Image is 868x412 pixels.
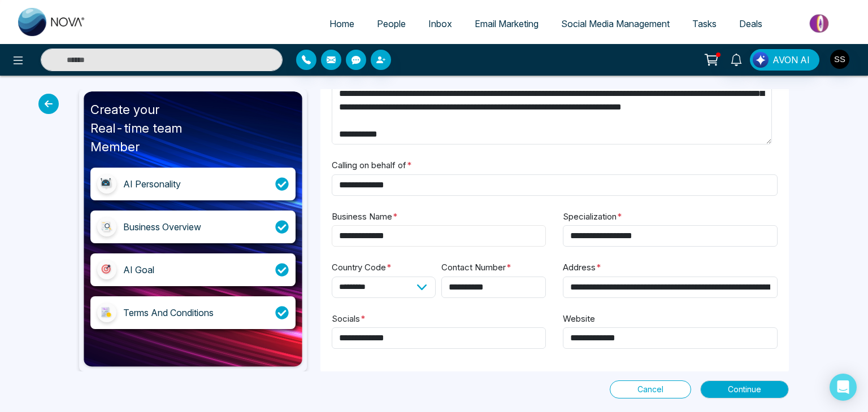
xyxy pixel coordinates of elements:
div: AI Personality [123,177,181,191]
img: Nova CRM Logo [18,8,86,36]
img: Market-place.gif [779,11,861,36]
a: Tasks [681,13,728,34]
span: AVON AI [772,53,810,67]
label: Website [563,313,595,326]
span: Tasks [692,18,717,29]
a: Social Media Management [550,13,681,34]
label: Country Code [332,261,392,274]
span: Social Media Management [561,18,670,29]
label: Contact Number [441,261,511,274]
div: Terms And Conditions [123,306,214,319]
label: Calling on behalf of [332,159,412,172]
img: terms_conditions_icon.cc6740b3.svg [100,306,114,319]
div: Open Intercom Messenger [830,374,857,401]
img: goal_icon.e9407f2c.svg [100,263,114,277]
button: AVON AI [750,49,819,71]
span: Email Marketing [475,18,539,29]
a: Inbox [417,13,463,34]
button: Cancel [610,380,691,398]
label: Specialization [563,211,622,223]
label: Socials [332,313,366,326]
a: Email Marketing [463,13,550,34]
img: business_overview.20f3590d.svg [100,220,114,234]
span: Cancel [637,383,663,396]
div: AI Goal [123,263,154,277]
span: Inbox [428,18,452,29]
div: Business Overview [123,220,201,234]
a: Deals [728,13,774,34]
a: People [366,13,417,34]
span: Deals [739,18,762,29]
img: ai_personality.95acf9cc.svg [100,177,114,191]
label: Business Name [332,211,398,223]
span: Continue [728,383,761,396]
span: Home [329,18,354,29]
button: Continue [700,380,789,398]
span: People [377,18,406,29]
img: Lead Flow [753,52,769,68]
img: User Avatar [830,50,849,69]
a: Home [318,13,366,34]
label: Address [563,261,601,274]
div: Create your Real-time team Member [90,100,296,156]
